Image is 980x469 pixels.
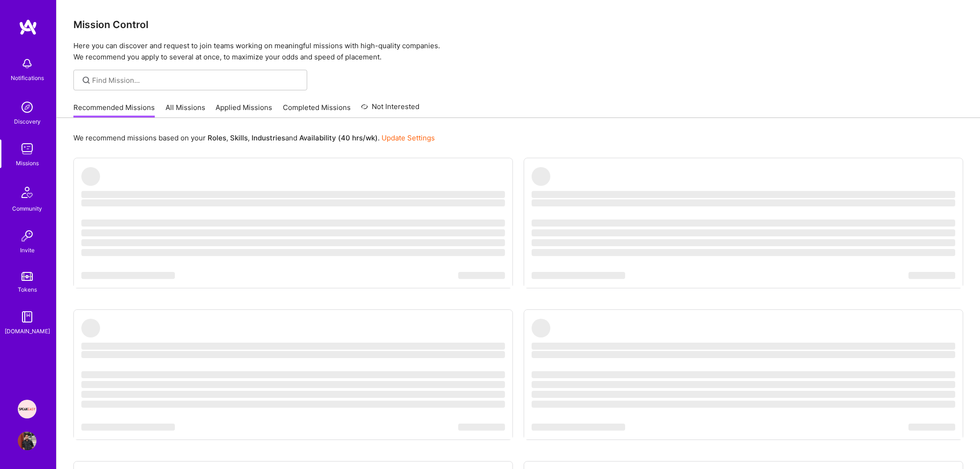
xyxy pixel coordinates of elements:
div: Notifications [11,73,44,83]
div: Invite [20,245,35,255]
div: Missions [16,158,39,168]
img: discovery [18,98,36,117]
b: Availability (40 hrs/wk) [299,133,378,142]
a: All Missions [166,103,205,118]
div: Community [12,204,42,213]
b: Industries [252,133,285,142]
h3: Mission Control [73,19,963,30]
div: Tokens [18,285,37,294]
img: Speakeasy: Software Engineer to help Customers write custom functions [18,400,36,418]
div: [DOMAIN_NAME] [5,326,50,336]
a: Recommended Missions [73,103,155,118]
a: Speakeasy: Software Engineer to help Customers write custom functions [15,400,39,418]
img: bell [18,54,36,73]
img: Invite [18,227,36,245]
a: User Avatar [15,432,39,450]
b: Roles [208,133,226,142]
p: Here you can discover and request to join teams working on meaningful missions with high-quality ... [73,40,963,63]
a: Applied Missions [216,103,272,118]
img: User Avatar [18,432,36,450]
img: logo [19,19,37,36]
img: teamwork [18,139,36,158]
img: tokens [22,272,33,281]
input: Find Mission... [92,75,300,85]
a: Not Interested [361,101,419,118]
img: guide book [18,308,36,326]
img: Community [16,181,38,204]
div: Discovery [14,117,41,126]
b: Skills [230,133,248,142]
p: We recommend missions based on your , , and . [73,133,435,143]
a: Completed Missions [283,103,351,118]
i: icon SearchGrey [81,75,92,86]
a: Update Settings [382,133,435,142]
